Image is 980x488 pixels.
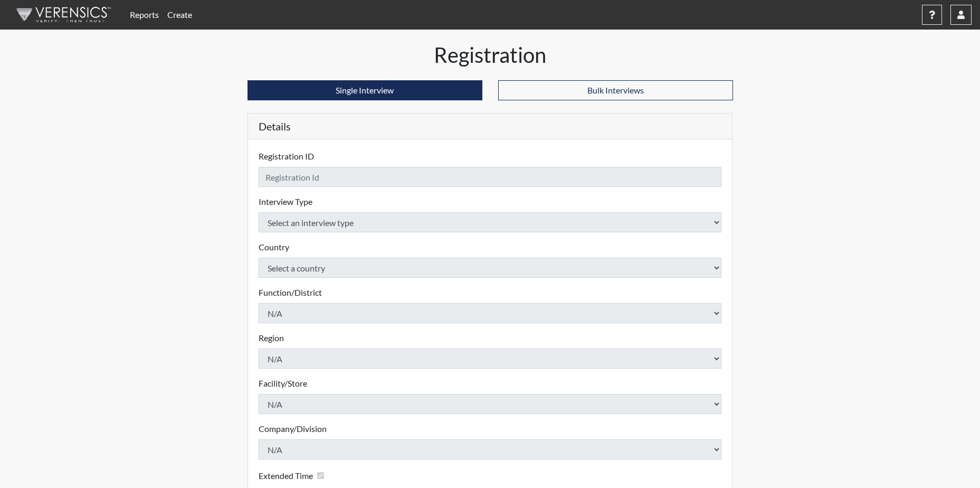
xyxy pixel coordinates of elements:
[126,4,163,25] a: Reports
[163,4,196,25] a: Create
[259,468,328,483] div: Checking this box will provide the interviewee with an accomodation of extra time to answer each ...
[259,377,307,390] label: Facility/Store
[259,332,284,344] label: Region
[259,167,722,187] input: Insert a Registration ID, which needs to be a unique alphanumeric value for each interviewee
[248,42,733,68] h1: Registration
[259,423,327,435] label: Company/Division
[259,470,313,482] label: Extended Time
[248,80,482,100] button: Single Interview
[259,195,312,208] label: Interview Type
[259,286,322,299] label: Function/District
[259,150,314,163] label: Registration ID
[259,241,289,254] label: Country
[498,80,733,100] button: Bulk Interviews
[248,114,732,139] h5: Details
